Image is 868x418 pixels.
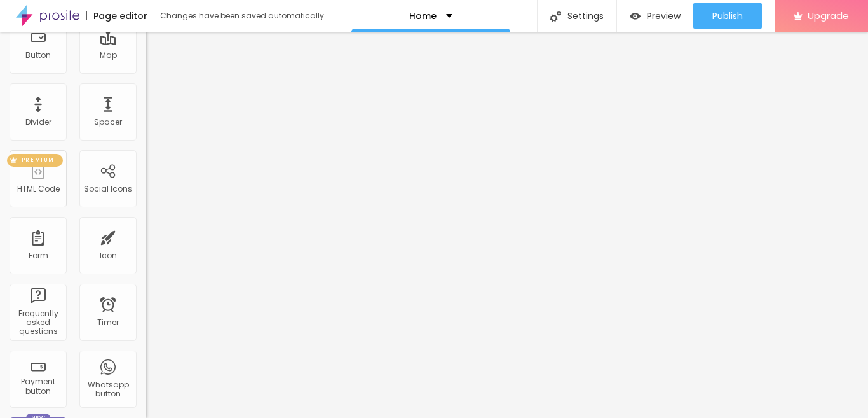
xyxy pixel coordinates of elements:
div: Form [29,251,48,260]
div: Map [100,51,117,60]
div: HTML Code [17,185,60,193]
img: view-1.svg [630,11,641,22]
div: Frequently asked questions [13,309,63,337]
div: Changes have been saved automatically [160,12,324,20]
iframe: Editor [146,32,868,418]
div: Payment button [13,377,63,396]
div: Page editor [86,11,147,20]
img: Icone [550,11,561,22]
div: Divider [25,118,51,127]
button: Publish [693,3,762,29]
div: Spacer [94,118,122,127]
span: Publish [712,11,743,21]
div: Timer [97,318,119,327]
div: Social Icons [84,185,132,193]
span: Preview [647,11,681,21]
div: Icon [100,251,117,260]
div: Button [25,51,51,60]
span: Upgrade [808,10,849,21]
span: PREMIUM [17,158,60,163]
p: Home [409,11,437,20]
button: Preview [617,3,693,29]
div: Whatsapp button [83,380,133,399]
